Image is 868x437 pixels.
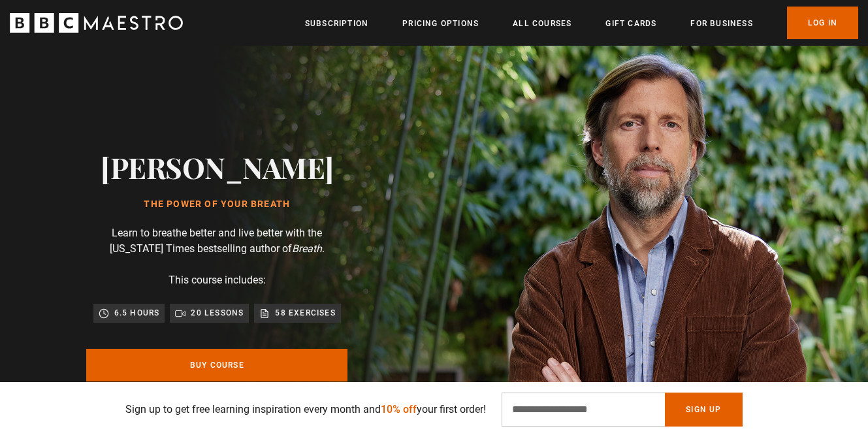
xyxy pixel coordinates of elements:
a: Buy Course [86,349,347,381]
p: 20 lessons [191,306,244,319]
p: Sign up to get free learning inspiration every month and your first order! [125,402,486,417]
nav: Primary [305,7,858,39]
p: Learn to breathe better and live better with the [US_STATE] Times bestselling author of . [86,225,347,257]
a: Gift Cards [605,17,656,30]
p: This course includes: [169,272,266,288]
a: Pricing Options [402,17,479,30]
svg: BBC Maestro [10,13,183,33]
span: 10% off [381,403,417,415]
h1: The Power of Your Breath [101,199,334,210]
a: For business [690,17,752,30]
i: Breath [292,242,322,255]
p: 58 exercises [275,306,335,319]
a: Subscription [305,17,368,30]
a: Log In [787,7,858,39]
p: 6.5 hours [114,306,160,319]
button: Sign Up [665,393,742,427]
a: All Courses [513,17,571,30]
h2: [PERSON_NAME] [101,150,334,184]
